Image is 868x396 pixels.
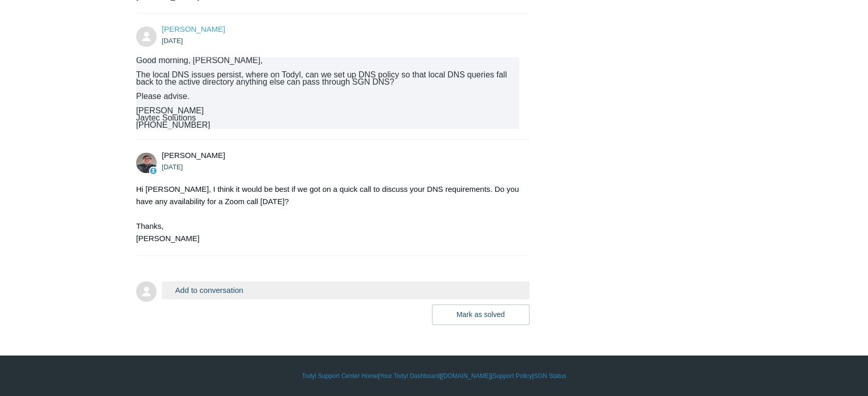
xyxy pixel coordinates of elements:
time: 09/22/2025, 09:29 [162,37,183,45]
a: [DOMAIN_NAME] [441,371,490,381]
a: Support Policy [493,371,532,381]
a: SGN Status [534,371,566,381]
div: The local DNS issues persist, where on Todyl, can we set up DNS policy so that local DNS queries ... [136,71,519,86]
div: Jaytec Solutions [136,114,519,122]
time: 09/22/2025, 11:29 [162,163,183,171]
span: Hovik Mossessi [162,25,225,33]
span: Matt Robinson [162,151,225,160]
a: Your Todyl Dashboard [380,371,440,381]
button: Add to conversation [162,281,530,299]
div: Please advise. [136,93,519,100]
div: [PERSON_NAME] [136,107,519,114]
div: Hi [PERSON_NAME], I think it would be best if we got on a quick call to discuss your DNS requirem... [136,183,519,245]
button: Mark as solved [432,304,530,325]
div: | | | | [136,371,732,381]
a: Todyl Support Center Home [302,371,378,381]
div: Good morning, [PERSON_NAME], [136,57,519,64]
div: [PHONE_NUMBER] [136,122,519,129]
a: [PERSON_NAME] [162,25,225,33]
